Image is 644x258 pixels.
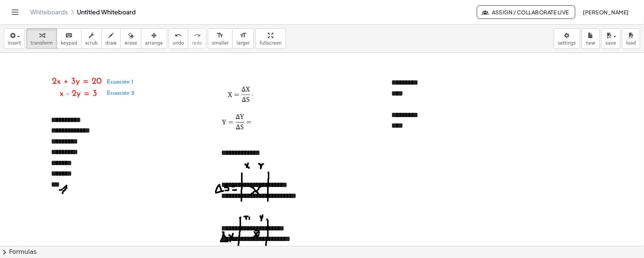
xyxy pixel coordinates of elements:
button: format_sizelarger [232,28,254,49]
span: new [586,40,595,46]
button: [PERSON_NAME] [577,5,635,19]
span: save [606,40,616,46]
span: load [626,40,636,46]
span: smaller [212,40,229,46]
span: settings [558,40,576,46]
button: save [601,28,621,49]
button: load [622,28,640,49]
button: draw [101,28,121,49]
span: Assign / Collaborate Live [483,9,569,15]
i: redo [194,31,201,40]
i: keyboard [65,31,72,40]
i: undo [175,31,182,40]
button: insert [4,28,25,49]
a: Whiteboards [30,8,68,16]
button: format_sizesmaller [208,28,233,49]
button: scrub [81,28,102,49]
button: fullscreen [255,28,286,49]
i: format_size [240,31,247,40]
i: format_size [217,31,224,40]
span: redo [192,40,202,46]
button: transform [26,28,57,49]
span: [PERSON_NAME] [583,9,629,15]
span: arrange [145,40,163,46]
button: new [582,28,600,49]
button: arrange [141,28,167,49]
button: Assign / Collaborate Live [477,5,575,19]
span: scrub [85,40,98,46]
button: erase [120,28,141,49]
button: keyboardkeypad [57,28,81,49]
span: larger [237,40,250,46]
span: fullscreen [260,40,281,46]
span: undo [173,40,184,46]
span: erase [124,40,137,46]
button: undoundo [169,28,188,49]
button: redoredo [188,28,206,49]
span: draw [106,40,117,46]
span: insert [8,40,21,46]
button: Toggle navigation [9,6,21,18]
span: keypad [61,40,77,46]
button: settings [554,28,580,49]
span: transform [31,40,53,46]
